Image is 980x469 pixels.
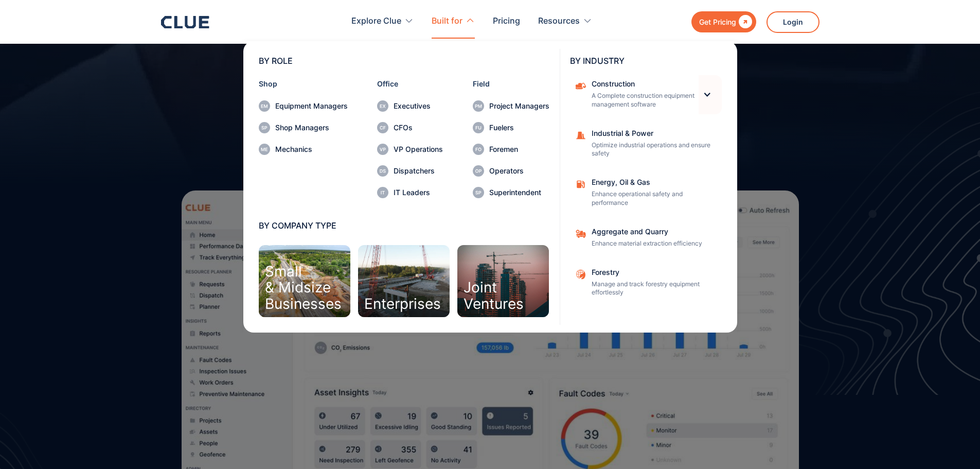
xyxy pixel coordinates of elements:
[699,15,736,28] div: Get Pricing
[592,130,715,137] div: Industrial & Power
[275,146,348,153] div: Mechanics
[489,124,549,131] div: Fuelers
[473,165,549,177] a: Operators
[489,167,549,175] div: Operators
[795,325,980,469] iframe: Chat Widget
[570,173,722,213] a: Energy, Oil & GasEnhance operational safety and performance
[259,80,348,88] div: Shop
[259,144,348,155] a: Mechanics
[592,179,715,186] div: Energy, Oil & Gas
[377,100,443,112] a: Executives
[259,100,348,112] a: Equipment Managers
[736,15,752,28] div: 
[275,124,348,131] div: Shop Managers
[394,124,443,131] div: CFOs
[394,102,443,110] div: Executives
[161,39,819,333] nav: Built for
[377,165,443,177] a: Dispatchers
[265,264,342,312] div: Small & Midsize Businesses
[351,5,401,38] div: Explore Clue
[259,221,549,230] div: BY COMPANY TYPE
[432,5,462,38] div: Built for
[364,296,441,312] div: Enterprises
[592,239,715,248] p: Enhance material extraction efficiency
[394,189,443,196] div: IT Leaders
[570,223,722,253] a: Aggregate and QuarryEnhance material extraction efficiency
[493,5,520,38] a: Pricing
[538,5,592,38] div: Resources
[377,80,443,88] div: Office
[473,122,549,133] a: Fuelers
[489,146,549,153] div: Foremen
[592,269,715,276] div: Forestry
[592,80,694,88] div: Construction
[575,130,586,141] img: Construction cone icon
[377,144,443,155] a: VP Operations
[575,269,586,280] img: Aggregate and Quarry
[259,245,350,317] a: Small& MidsizeBusinesses
[592,280,715,298] p: Manage and track forestry equipment effortlessly
[377,122,443,133] a: CFOs
[592,190,715,207] p: Enhance operational safety and performance
[538,5,580,38] div: Resources
[473,80,549,88] div: Field
[259,57,549,65] div: BY ROLE
[394,146,443,153] div: VP Operations
[570,264,722,303] a: ForestryManage and track forestry equipment effortlessly
[351,5,414,38] div: Explore Clue
[575,179,586,190] img: fleet fuel icon
[464,280,524,312] div: Joint Ventures
[570,75,701,114] a: ConstructionA Complete construction equipment management software
[570,57,722,65] div: BY INDUSTRY
[473,100,549,112] a: Project Managers
[592,141,715,159] p: Optimize industrial operations and ensure safety
[275,102,348,110] div: Equipment Managers
[592,92,694,109] p: A Complete construction equipment management software
[358,245,450,317] a: Enterprises
[259,122,348,133] a: Shop Managers
[691,11,756,32] a: Get Pricing
[767,11,819,33] a: Login
[570,125,722,164] a: Industrial & PowerOptimize industrial operations and ensure safety
[457,245,549,317] a: JointVentures
[377,187,443,198] a: IT Leaders
[489,102,549,110] div: Project Managers
[592,228,715,235] div: Aggregate and Quarry
[473,144,549,155] a: Foremen
[570,75,722,114] div: ConstructionConstructionA Complete construction equipment management software
[575,80,586,92] img: Construction
[473,187,549,198] a: Superintendent
[394,167,443,175] div: Dispatchers
[753,90,980,395] img: Design for fleet management software
[489,189,549,196] div: Superintendent
[575,228,586,239] img: Aggregate and Quarry
[432,5,475,38] div: Built for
